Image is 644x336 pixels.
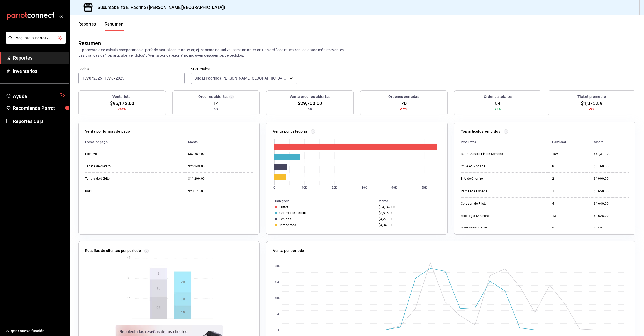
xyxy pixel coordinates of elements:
div: 2 [552,176,585,181]
span: -20% [118,107,126,112]
h3: Órdenes abiertas [198,94,228,100]
input: ---- [93,76,102,80]
div: Tarjeta de crédito [85,164,139,169]
text: 0 [273,186,275,189]
button: open_drawer_menu [59,14,63,18]
div: Buffet niño 6 a 10 [461,226,514,231]
text: 15K [275,281,280,284]
h3: Venta órdenes abiertas [290,94,330,100]
input: -- [104,76,109,80]
input: ---- [115,76,125,80]
div: Buffet Adulto Fin de Semana [461,152,514,156]
span: $29,700.00 [298,100,322,107]
input: -- [111,76,114,80]
text: 40K [392,186,397,189]
span: Sugerir nueva función [6,328,65,334]
div: $1,521.00 [594,226,629,231]
p: Top artículos vendidos [461,129,500,134]
div: Resumen [78,39,101,47]
div: $1,640.00 [594,201,629,206]
text: 10K [275,297,280,299]
span: - [103,76,104,80]
div: 4 [552,201,585,206]
span: / [92,76,93,80]
button: Resumen [105,21,124,31]
span: Inventarios [13,67,65,75]
div: $8,635.00 [379,211,439,215]
th: Monto [376,198,447,204]
div: 13 [552,214,585,218]
div: Chile en Nogada [461,164,514,169]
div: 9 [552,226,585,231]
div: Bife de Chorizo [461,176,514,181]
span: $96,172.00 [110,100,134,107]
div: $1,650.00 [594,189,629,194]
label: Fecha [78,67,185,71]
div: Bebidas [279,217,291,221]
h3: Sucursal: Bife El Padrino ([PERSON_NAME][GEOGRAPHIC_DATA]) [93,4,225,11]
div: Temporada [279,223,296,227]
span: 0% [214,107,218,112]
th: Monto [590,136,629,148]
span: / [87,76,89,80]
span: 84 [495,100,500,107]
text: 0 [278,328,280,331]
span: Bife El Padrino ([PERSON_NAME][GEOGRAPHIC_DATA]) [195,75,287,81]
th: Productos [461,136,548,148]
span: -9% [589,107,594,112]
div: 159 [552,152,585,156]
p: Venta por periodo [273,248,304,254]
div: $52,311.00 [594,152,629,156]
input: -- [82,76,87,80]
div: $25,249.00 [188,164,253,169]
button: Reportes [78,21,96,31]
input: -- [89,76,92,80]
div: $54,342.00 [379,205,439,209]
span: 14 [213,100,219,107]
p: Reseñas de clientes por periodo [85,248,141,254]
span: 70 [401,100,407,107]
th: Monto [184,136,253,148]
div: $4,279.00 [379,217,439,221]
div: navigation tabs [78,21,124,31]
a: Pregunta a Parrot AI [4,39,66,45]
span: 0% [308,107,312,112]
div: $11,209.00 [188,176,253,181]
div: Corazon de Filete [461,201,514,206]
div: $1,625.00 [594,214,629,218]
h3: Venta total [112,94,132,100]
button: Pregunta a Parrot AI [6,32,66,44]
span: Reportes [13,54,65,62]
div: 8 [552,164,585,169]
th: Forma de pago [85,136,184,148]
p: Venta por categoría [273,129,308,134]
span: Recomienda Parrot [13,104,65,112]
div: $4,040.00 [379,223,439,227]
span: +5% [495,107,501,112]
th: Cantidad [548,136,590,148]
div: Buffet [279,205,288,209]
div: $1,900.00 [594,176,629,181]
text: 20K [275,265,280,268]
span: -12% [400,107,408,112]
text: 20K [332,186,337,189]
h3: Órdenes totales [484,94,512,100]
text: 50K [422,186,427,189]
text: 30K [362,186,367,189]
div: $3,160.00 [594,164,629,169]
div: Cortes a la Parrilla [279,211,307,215]
span: $1,373.89 [581,100,602,107]
th: Categoría [266,198,376,204]
div: $2,157.00 [188,189,253,194]
span: / [114,76,115,80]
div: Tarjeta de débito [85,176,139,181]
span: Ayuda [13,92,58,99]
div: 1 [552,189,585,194]
div: $57,557.00 [188,152,253,156]
span: / [109,76,111,80]
label: Sucursales [191,67,297,71]
span: Reportes Caja [13,118,65,125]
h3: Órdenes cerradas [388,94,419,100]
p: Venta por formas de pago [85,129,130,134]
span: Pregunta a Parrot AI [14,35,58,41]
